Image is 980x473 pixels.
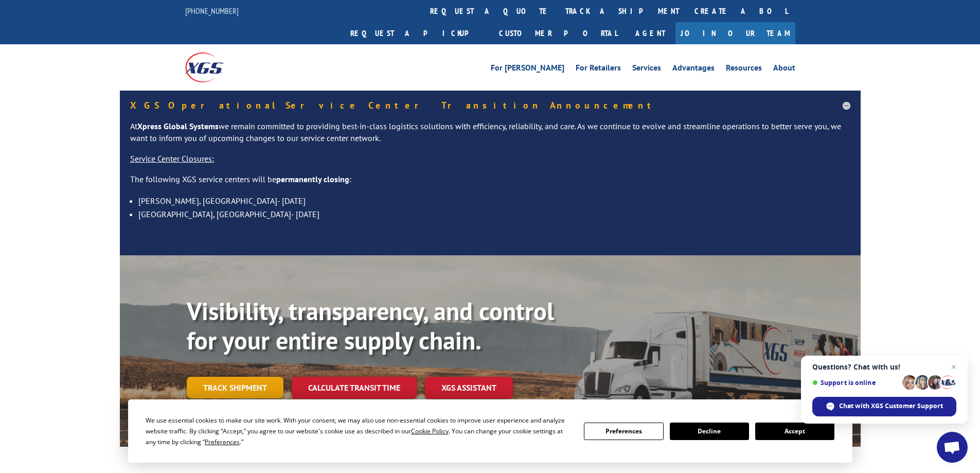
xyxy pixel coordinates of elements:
u: Service Center Closures: [130,153,214,164]
button: Preferences [584,423,663,440]
span: Cookie Policy [411,427,449,435]
strong: Xpress Global Systems [137,121,219,131]
a: Agent [625,22,675,44]
a: Join Our Team [675,22,795,44]
p: The following XGS service centers will be : [130,173,850,194]
li: [PERSON_NAME], [GEOGRAPHIC_DATA]- [DATE] [138,194,850,207]
a: Track shipment [187,377,283,398]
b: Visibility, transparency, and control for your entire supply chain. [187,295,554,357]
span: Preferences [205,437,240,446]
div: We use essential cookies to make our site work. With your consent, we may also use non-essential ... [146,415,572,447]
a: XGS ASSISTANT [425,377,513,399]
span: Support is online [812,379,899,387]
a: [PHONE_NUMBER] [185,6,239,16]
button: Accept [755,423,834,440]
button: Decline [670,423,749,440]
a: Calculate transit time [292,377,417,399]
a: For [PERSON_NAME] [491,64,564,75]
span: Chat with XGS Customer Support [812,397,956,416]
div: Cookie Consent Prompt [128,399,852,463]
a: Advantages [672,64,715,75]
a: Customer Portal [491,22,625,44]
a: Services [632,64,661,75]
a: About [773,64,795,75]
h5: XGS Operational Service Center Transition Announcement [130,101,850,110]
a: Open chat [937,432,968,463]
a: Request a pickup [343,22,491,44]
a: For Retailers [576,64,621,75]
li: [GEOGRAPHIC_DATA], [GEOGRAPHIC_DATA]- [DATE] [138,207,850,221]
a: Resources [726,64,762,75]
strong: permanently closing [276,174,349,184]
span: Questions? Chat with us! [812,363,956,371]
p: At we remain committed to providing best-in-class logistics solutions with efficiency, reliabilit... [130,120,850,153]
span: Chat with XGS Customer Support [839,401,943,411]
